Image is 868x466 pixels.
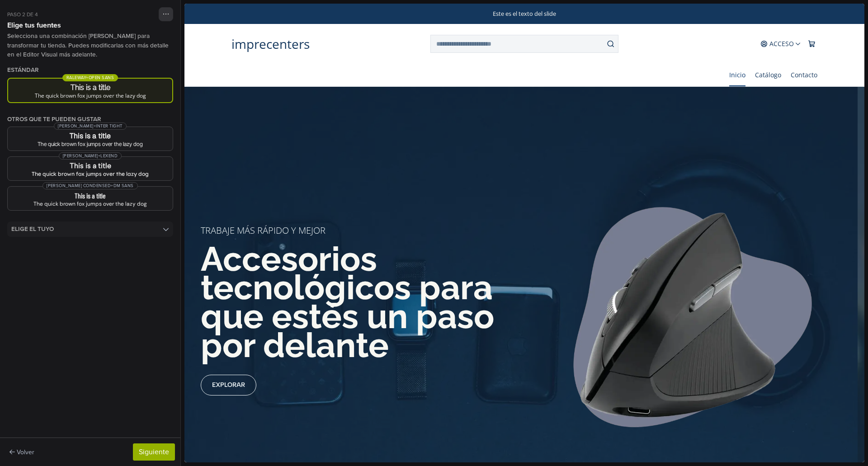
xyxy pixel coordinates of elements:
button: [PERSON_NAME]+LexendThis is a titleThe quick brown fox jumps over the lazy dog [7,156,173,181]
span: [PERSON_NAME] Condensed + DM Sans [42,182,138,189]
button: Acceso [574,34,618,47]
a: Catálogo [571,60,597,83]
h3: This is a title [15,84,165,91]
button: Volver [5,445,38,459]
h3: This is a title [15,132,165,140]
div: The quick brown fox jumps over the lazy dog [15,93,165,99]
span: Raleway + Open Sans [62,74,118,81]
a: Contacto [606,60,633,83]
a: Inicio [545,60,561,83]
h3: This is a title [15,162,165,169]
button: [PERSON_NAME] Condensed+DM SansThis is a titleThe quick brown fox jumps over the lazy dog [7,186,173,211]
h4: Otros que te pueden gustar [7,116,173,123]
button: Submit [419,31,434,49]
summary: Elige el tuyo [7,221,173,237]
h4: Elige el tuyo [11,226,54,233]
button: Siguiente [133,443,175,461]
div: The quick brown fox jumps over the lazy dog [15,201,165,207]
div: Acceso [585,37,609,43]
span: [PERSON_NAME] + Inter Tight [54,122,126,130]
button: Carro [622,34,633,47]
div: Selecciona una combinación [PERSON_NAME] para transformar tu tienda. Puedes modificarlas con más ... [7,32,173,59]
button: Raleway+Open SansThis is a titleThe quick brown fox jumps over the lazy dog [7,78,173,103]
button: [PERSON_NAME]+Inter TightThis is a titleThe quick brown fox jumps over the lazy dog [7,127,173,151]
h3: Elige tus fuentes [7,21,61,30]
h3: This is a title [15,192,165,199]
h4: Estándar [7,66,39,74]
div: The quick brown fox jumps over the lazy dog [15,141,165,147]
span: [PERSON_NAME] + Lexend [59,152,122,160]
div: The quick brown fox jumps over the lazy dog [15,171,165,177]
a: imprecenters [47,34,125,47]
span: Paso 2 de 4 [7,10,38,19]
